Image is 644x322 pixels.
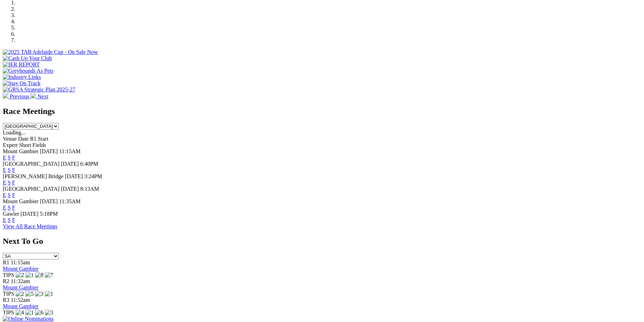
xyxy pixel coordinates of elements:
img: 3 [35,291,43,297]
span: [DATE] [61,186,79,192]
a: F [12,205,15,210]
img: chevron-left-pager-white.svg [3,93,8,98]
h2: Race Meetings [3,107,641,116]
a: Mount Gambier [3,284,39,290]
a: F [12,217,15,223]
a: Previous [3,93,31,99]
img: GRSA Strategic Plan 2025-27 [3,86,75,93]
span: 11:15am [11,259,30,265]
span: [PERSON_NAME] Bridge [3,173,64,179]
img: 2 [16,272,24,278]
span: Mount Gambier [3,148,39,154]
img: 2 [16,291,24,297]
span: Fields [32,142,46,148]
span: Gawler [3,211,19,217]
span: [DATE] [40,148,58,154]
span: [DATE] [65,173,83,179]
img: chevron-right-pager-white.svg [31,93,36,98]
a: E [3,167,6,173]
img: 2025 TAB Adelaide Cup - On Sale Now [3,49,98,55]
img: Online Nominations [3,316,54,322]
a: Next [31,93,48,99]
img: 1 [45,291,53,297]
img: 1 [25,272,34,278]
a: F [12,167,15,173]
img: 4 [16,309,24,316]
span: R2 [3,278,9,284]
a: S [8,217,11,223]
a: Mount Gambier [3,266,39,272]
span: R1 [3,259,9,265]
img: 5 [25,291,34,297]
a: E [3,205,6,210]
a: E [3,192,6,198]
a: Mount Gambier [3,303,39,309]
a: F [12,192,15,198]
span: 5:18PM [40,211,58,217]
span: [DATE] [21,211,39,217]
a: S [8,192,11,198]
span: [DATE] [61,161,79,167]
a: View All Race Meetings [3,223,57,229]
a: S [8,180,11,185]
span: Previous [10,93,29,99]
img: 6 [35,309,43,316]
a: F [12,180,15,185]
span: 8:13AM [80,186,99,192]
img: Industry Links [3,74,41,80]
img: Cash Up Your Club [3,55,52,61]
a: E [3,180,6,185]
span: 11:32am [11,278,30,284]
span: TIPS [3,309,14,315]
img: Greyhounds As Pets [3,68,54,74]
span: [DATE] [40,198,58,204]
a: F [12,155,15,160]
img: 3 [45,309,53,316]
span: [GEOGRAPHIC_DATA] [3,186,59,192]
a: E [3,155,6,160]
span: R1 Start [30,136,48,142]
span: Short [19,142,31,148]
span: 11:52am [11,297,30,303]
span: Next [38,93,48,99]
img: 1 [25,309,34,316]
a: S [8,205,11,210]
img: 7 [45,272,53,278]
span: [GEOGRAPHIC_DATA] [3,161,59,167]
span: Loading... [3,130,25,135]
span: TIPS [3,272,14,278]
span: 6:40PM [80,161,98,167]
a: S [8,167,11,173]
h2: Next To Go [3,237,641,246]
img: Stay On Track [3,80,40,86]
a: E [3,217,6,223]
img: IER REPORT [3,61,40,68]
span: Date [18,136,29,142]
span: Expert [3,142,18,148]
span: 3:24PM [84,173,102,179]
span: 11:35AM [59,198,81,204]
span: R3 [3,297,9,303]
a: S [8,155,11,160]
img: 8 [35,272,43,278]
span: 11:15AM [59,148,81,154]
span: Venue [3,136,17,142]
span: TIPS [3,291,14,297]
span: Mount Gambier [3,198,39,204]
